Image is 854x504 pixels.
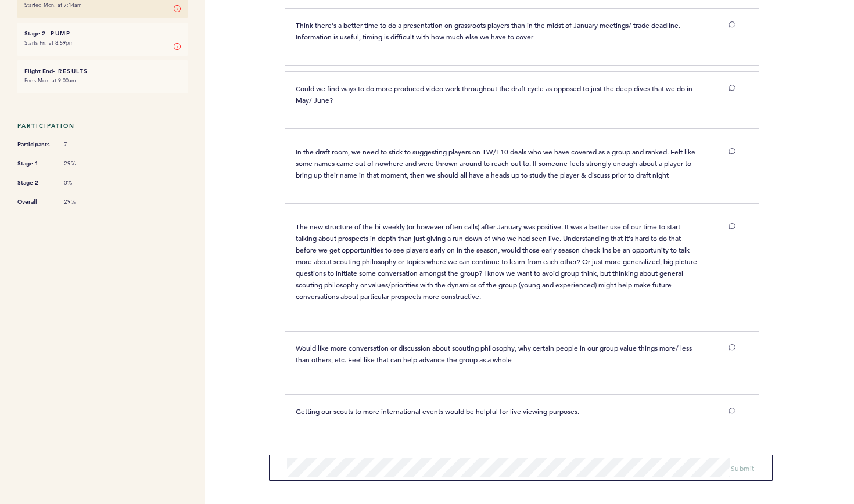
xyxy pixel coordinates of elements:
[296,406,579,416] span: Getting our scouts to more international events would be helpful for live viewing purposes.
[24,1,82,9] time: Started Mon. at 7:14am
[296,20,682,41] span: Think there's a better time to do a presentation on grassroots players than in the midst of Janua...
[64,141,99,149] span: 7
[17,196,52,208] span: Overall
[296,147,697,179] span: In the draft room, we need to stick to suggesting players on TW/E10 deals who we have covered as ...
[24,77,76,84] time: Ends Mon. at 9:00am
[17,158,52,170] span: Stage 1
[24,30,181,37] h6: - Pump
[24,67,181,75] h6: - Results
[296,222,699,301] span: The new structure of the bi-weekly (or however often calls) after January was positive. It was a ...
[24,30,45,37] small: Stage 2
[64,198,99,206] span: 29%
[296,343,694,364] span: Would like more conversation or discussion about scouting philosophy, why certain people in our g...
[24,67,53,75] small: Flight End
[24,39,74,46] time: Starts Fri. at 8:59pm
[17,177,52,189] span: Stage 2
[64,179,99,187] span: 0%
[731,463,755,473] span: Submit
[731,462,755,474] button: Submit
[17,122,188,129] h5: Participation
[296,84,694,105] span: Could we find ways to do more produced video work throughout the draft cycle as opposed to just t...
[17,139,52,150] span: Participants
[64,160,99,168] span: 29%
